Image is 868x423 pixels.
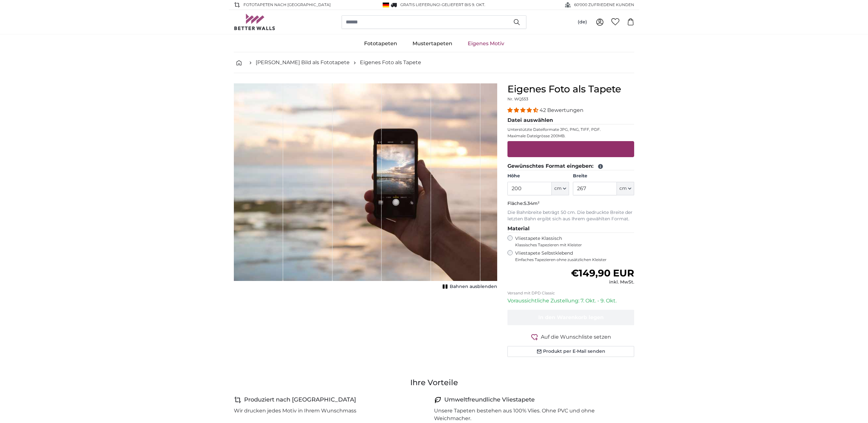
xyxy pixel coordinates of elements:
label: Vliestapete Klassisch [515,235,629,248]
h3: Ihre Vorteile [234,377,634,388]
span: Geliefert bis 9. Okt. [442,2,485,7]
p: Voraussichtliche Zustellung: 7. Okt. - 9. Okt. [507,297,634,305]
p: Unterstützte Dateiformate JPG, PNG, TIFF, PDF. [507,127,634,132]
button: cm [617,182,634,195]
span: 5.34m² [524,200,540,206]
button: Bahnen ausblenden [441,282,497,291]
button: In den Warenkorb legen [507,310,634,325]
span: Nr. WQ553 [507,97,528,101]
span: 4.38 stars [507,107,540,113]
span: - [440,2,485,7]
p: Maximale Dateigrösse 200MB. [507,133,634,139]
img: Deutschland [383,3,389,7]
button: Produkt per E-Mail senden [507,346,634,357]
p: Versand mit DPD Classic [507,291,634,296]
span: cm [554,185,562,192]
span: Bahnen ausblenden [450,283,497,290]
button: cm [552,182,569,195]
legend: Material [507,225,634,233]
a: Fototapeten [356,35,405,52]
span: €149,90 EUR [571,267,634,279]
h1: Eigenes Foto als Tapete [507,83,634,95]
nav: breadcrumbs [234,52,634,73]
span: Auf die Wunschliste setzen [541,333,611,341]
legend: Gewünschtes Format eingeben: [507,162,634,170]
div: 1 of 1 [234,83,497,291]
span: Einfaches Tapezieren ohne zusätzlichen Kleister [515,257,634,262]
h4: Produziert nach [GEOGRAPHIC_DATA] [244,395,356,404]
span: Klassisches Tapezieren mit Kleister [515,242,629,248]
span: In den Warenkorb legen [538,314,604,320]
img: Betterwalls [234,14,276,30]
span: 42 Bewertungen [540,107,583,113]
label: Vliestapete Selbstklebend [515,250,634,262]
button: Auf die Wunschliste setzen [507,333,634,341]
div: inkl. MwSt. [571,279,634,285]
p: Unsere Tapeten bestehen aus 100% Vlies. Ohne PVC und ohne Weichmacher. [434,407,629,422]
p: Die Bahnbreite beträgt 50 cm. Die bedruckte Breite der letzten Bahn ergibt sich aus Ihrem gewählt... [507,209,634,222]
p: Fläche: [507,200,634,207]
legend: Datei auswählen [507,116,634,124]
span: 60'000 ZUFRIEDENE KUNDEN [574,2,634,8]
label: Höhe [507,173,569,179]
p: Wir drucken jedes Motiv in Ihrem Wunschmass [234,407,356,415]
a: Eigenes Motiv [460,35,512,52]
label: Breite [573,173,634,179]
a: Mustertapeten [405,35,460,52]
span: Fototapeten nach [GEOGRAPHIC_DATA] [243,2,331,8]
button: (de) [573,16,592,28]
span: cm [619,185,627,192]
span: GRATIS Lieferung! [400,2,440,7]
a: [PERSON_NAME] Bild als Fototapete [256,59,350,66]
a: Eigenes Foto als Tapete [360,59,421,66]
h4: Umweltfreundliche Vliestapete [444,395,535,404]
